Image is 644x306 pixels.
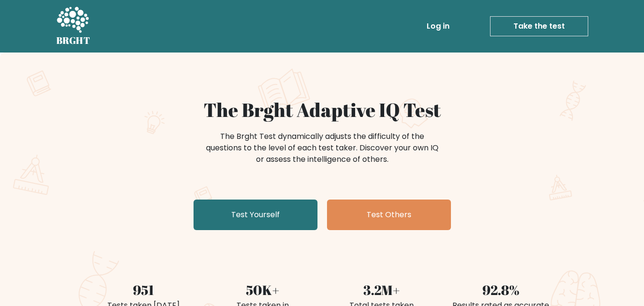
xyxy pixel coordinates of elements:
[90,280,197,300] div: 951
[423,17,453,36] a: Log in
[209,280,317,300] div: 50K+
[447,280,555,300] div: 92.8%
[327,200,451,230] a: Test Others
[90,98,555,121] h1: The Brght Adaptive IQ Test
[56,35,91,46] h5: BRGHT
[194,200,317,230] a: Test Yourself
[490,16,588,36] a: Take the test
[203,131,441,165] div: The Brght Test dynamically adjusts the difficulty of the questions to the level of each test take...
[328,280,436,300] div: 3.2M+
[56,4,91,49] a: BRGHT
